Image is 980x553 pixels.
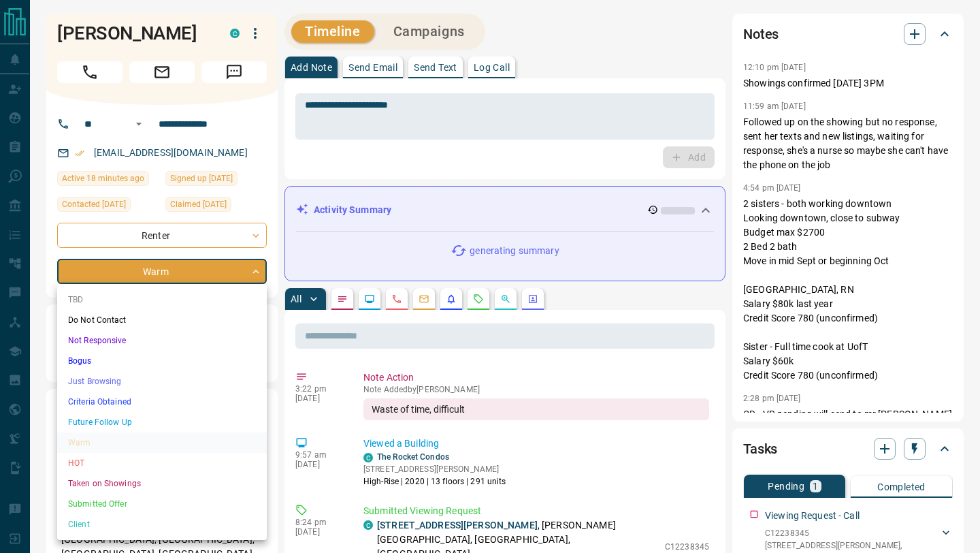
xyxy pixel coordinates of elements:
[57,514,267,535] li: Client
[57,412,267,432] li: Future Follow Up
[57,494,267,514] li: Submitted Offer
[57,473,267,494] li: Taken on Showings
[57,453,267,473] li: HOT
[57,392,267,412] li: Criteria Obtained
[57,310,267,330] li: Do Not Contact
[57,351,267,371] li: Bogus
[57,371,267,392] li: Just Browsing
[57,289,267,310] li: TBD
[57,330,267,351] li: Not Responsive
